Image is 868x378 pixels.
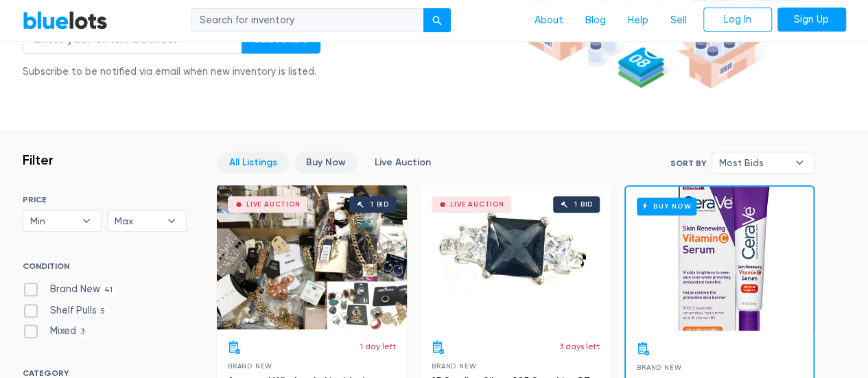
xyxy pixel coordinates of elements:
span: 3 [76,327,89,338]
b: ▾ [157,211,186,231]
a: Blog [574,8,617,34]
p: 1 day left [360,340,396,353]
a: Live Auction 1 bid [421,185,611,329]
a: BlueLots [23,10,108,30]
a: Log In [703,8,772,32]
b: ▾ [785,152,814,173]
a: About [524,8,574,34]
h6: Buy Now [637,198,696,215]
span: Brand New [637,364,681,371]
label: Mixed [23,324,89,339]
div: Live Auction [450,201,504,208]
h3: Filter [23,152,54,168]
p: 3 days left [559,340,600,353]
span: Brand New [432,362,476,370]
label: Shelf Pulls [23,303,110,318]
a: Sell [659,8,698,34]
div: Live Auction [246,201,301,208]
a: Buy Now [294,152,357,173]
div: 1 bid [574,201,593,208]
a: Sign Up [777,8,846,32]
h6: PRICE [23,195,187,204]
a: All Listings [218,152,289,173]
h6: CONDITION [23,261,187,276]
a: Live Auction [363,152,443,173]
a: Live Auction 1 bid [217,185,407,329]
label: Sort By [670,157,706,169]
div: Subscribe to be notified via email when new inventory is listed. [23,64,320,80]
span: Min [30,211,75,231]
span: Brand New [228,362,272,370]
span: Most Bids [719,152,788,173]
b: ▾ [72,211,101,231]
input: Search for inventory [191,8,424,33]
span: 5 [97,306,110,317]
span: Max [115,211,160,231]
div: 1 bid [371,201,389,208]
span: 41 [100,285,117,296]
label: Brand New [23,282,117,297]
a: Help [617,8,659,34]
a: Buy Now [626,187,813,331]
